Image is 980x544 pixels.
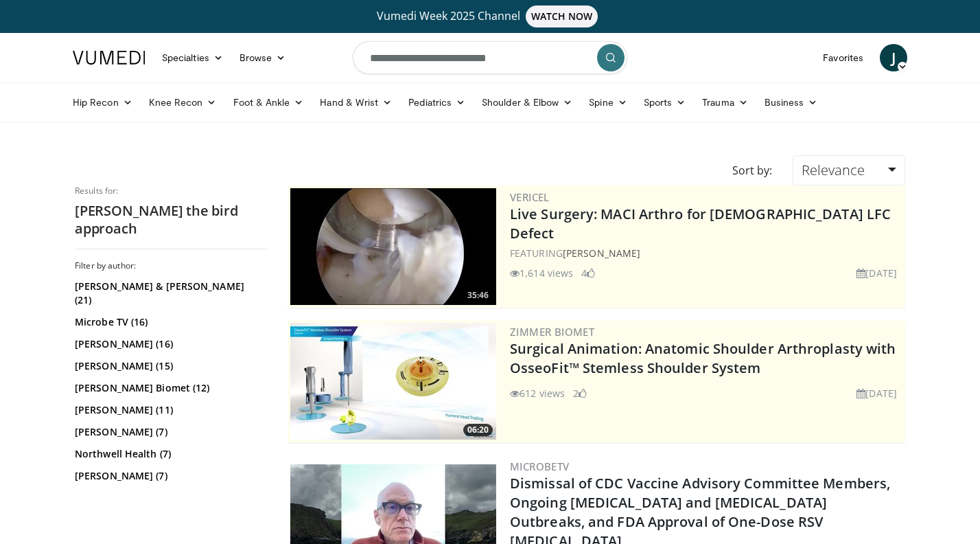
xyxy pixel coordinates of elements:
[756,89,826,116] a: Business
[231,44,294,71] a: Browse
[510,460,570,473] a: MicrobeTV
[290,188,496,305] img: eb023345-1e2d-4374-a840-ddbc99f8c97c.300x170_q85_crop-smart_upscale.jpg
[815,44,872,71] a: Favorites
[75,280,264,307] a: [PERSON_NAME] & [PERSON_NAME] (21)
[290,323,496,440] a: 06:20
[856,386,897,400] li: [DATE]
[75,469,264,483] a: [PERSON_NAME] (7)
[463,424,493,436] span: 06:20
[802,161,865,179] span: Relevance
[635,89,695,116] a: Sports
[856,266,897,280] li: [DATE]
[75,381,264,395] a: [PERSON_NAME] Biomet (12)
[581,266,595,280] li: 4
[510,205,891,242] a: Live Surgery: MACI Arthro for [DEMOGRAPHIC_DATA] LFC Defect
[510,339,896,377] a: Surgical Animation: Anatomic Shoulder Arthroplasty with OsseoFit™ Stemless Shoulder System
[75,202,267,238] h2: [PERSON_NAME] the bird approach
[75,315,264,329] a: Microbe TV (16)
[581,89,635,116] a: Spine
[65,89,141,116] a: Hip Recon
[563,247,640,260] a: [PERSON_NAME]
[526,5,598,27] span: WATCH NOW
[793,155,905,185] a: Relevance
[290,323,496,440] img: 84e7f812-2061-4fff-86f6-cdff29f66ef4.300x170_q85_crop-smart_upscale.jpg
[510,386,565,400] li: 612 views
[154,44,231,71] a: Specialties
[75,359,264,373] a: [PERSON_NAME] (15)
[75,260,267,271] h3: Filter by author:
[75,185,267,196] p: Results for:
[73,51,145,65] img: VuMedi Logo
[510,325,594,339] a: Zimmer Biomet
[225,89,312,116] a: Foot & Ankle
[474,89,581,116] a: Shoulder & Elbow
[141,89,225,116] a: Knee Recon
[75,5,905,27] a: Vumedi Week 2025 ChannelWATCH NOW
[510,246,902,260] div: FEATURING
[880,44,907,71] a: J
[463,289,493,302] span: 35:46
[75,447,264,461] a: Northwell Health (7)
[353,41,627,74] input: Search topics, interventions
[75,425,264,439] a: [PERSON_NAME] (7)
[290,188,496,305] a: 35:46
[510,190,550,204] a: Vericel
[312,89,400,116] a: Hand & Wrist
[573,386,587,400] li: 2
[722,155,782,185] div: Sort by:
[510,266,573,280] li: 1,614 views
[75,403,264,417] a: [PERSON_NAME] (11)
[75,337,264,351] a: [PERSON_NAME] (16)
[694,89,756,116] a: Trauma
[400,89,474,116] a: Pediatrics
